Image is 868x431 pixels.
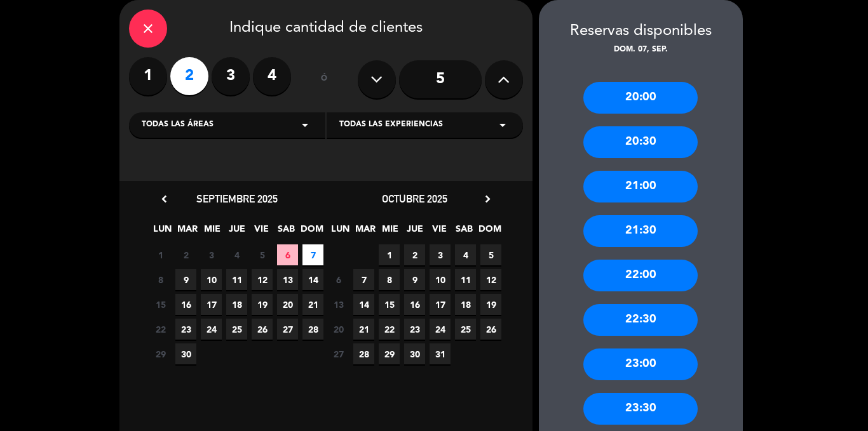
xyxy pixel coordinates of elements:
span: 22 [379,319,400,340]
span: SAB [276,222,297,242]
label: 2 [170,57,208,95]
span: Todas las áreas [142,119,214,131]
span: 19 [252,294,273,315]
span: 6 [328,269,349,290]
span: 13 [328,294,349,315]
div: 20:00 [583,82,698,114]
span: 22 [150,319,171,340]
span: 12 [480,269,501,290]
span: 1 [379,244,400,265]
span: 29 [379,343,400,364]
span: 29 [150,343,171,364]
span: 5 [252,244,273,265]
span: 12 [252,269,273,290]
span: 11 [455,269,476,290]
span: 15 [150,294,171,315]
span: 20 [277,294,298,315]
div: Reservas disponibles [539,19,743,44]
span: MAR [355,222,376,242]
span: 17 [201,294,222,315]
span: 3 [430,244,451,265]
span: 18 [226,294,247,315]
div: Indique cantidad de clientes [129,10,523,48]
span: 25 [226,319,247,340]
span: 8 [150,269,171,290]
span: 5 [480,244,501,265]
span: Todas las experiencias [339,119,443,131]
span: 19 [480,294,501,315]
div: 23:30 [583,393,698,425]
i: arrow_drop_down [297,117,313,133]
span: 17 [430,294,451,315]
span: 21 [302,294,323,315]
span: DOM [478,222,499,242]
span: 7 [302,244,323,265]
span: LUN [330,222,351,242]
span: 6 [277,244,298,265]
i: chevron_left [158,192,171,206]
span: 30 [404,343,425,364]
span: 4 [226,244,247,265]
span: VIE [251,222,272,242]
span: 10 [430,269,451,290]
span: 18 [455,294,476,315]
span: 16 [175,294,196,315]
label: 1 [129,57,167,95]
span: octubre 2025 [382,192,447,205]
div: 22:30 [583,304,698,336]
span: 15 [379,294,400,315]
div: 21:30 [583,215,698,247]
div: 23:00 [583,348,698,380]
span: 10 [201,269,222,290]
span: 8 [379,269,400,290]
span: 25 [455,319,476,340]
span: 21 [353,319,374,340]
span: 23 [175,319,196,340]
span: 28 [353,343,374,364]
div: dom. 07, sep. [539,44,743,56]
label: 4 [253,57,291,95]
span: 23 [404,319,425,340]
span: 26 [480,319,501,340]
span: MAR [177,222,198,242]
div: 21:00 [583,171,698,202]
span: 27 [328,343,349,364]
i: chevron_right [481,192,494,206]
div: ó [304,57,345,102]
span: 11 [226,269,247,290]
span: 13 [277,269,298,290]
label: 3 [212,57,250,95]
span: 31 [430,343,451,364]
i: arrow_drop_down [495,117,510,133]
span: 16 [404,294,425,315]
span: 24 [201,319,222,340]
span: DOM [301,222,322,242]
span: 14 [353,294,374,315]
span: 27 [277,319,298,340]
span: 2 [404,244,425,265]
span: 3 [201,244,222,265]
span: 9 [404,269,425,290]
span: MIE [379,222,400,242]
span: 14 [302,269,323,290]
span: 26 [252,319,273,340]
i: close [140,21,156,36]
span: JUE [404,222,425,242]
span: 7 [353,269,374,290]
span: 20 [328,319,349,340]
span: 30 [175,343,196,364]
span: 28 [302,319,323,340]
span: SAB [454,222,475,242]
span: 24 [430,319,451,340]
div: 20:30 [583,126,698,158]
span: VIE [429,222,450,242]
div: 22:00 [583,260,698,291]
span: 4 [455,244,476,265]
span: MIE [201,222,222,242]
span: LUN [152,222,173,242]
span: JUE [226,222,247,242]
span: 1 [150,244,171,265]
span: 9 [175,269,196,290]
span: 2 [175,244,196,265]
span: septiembre 2025 [196,192,278,205]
